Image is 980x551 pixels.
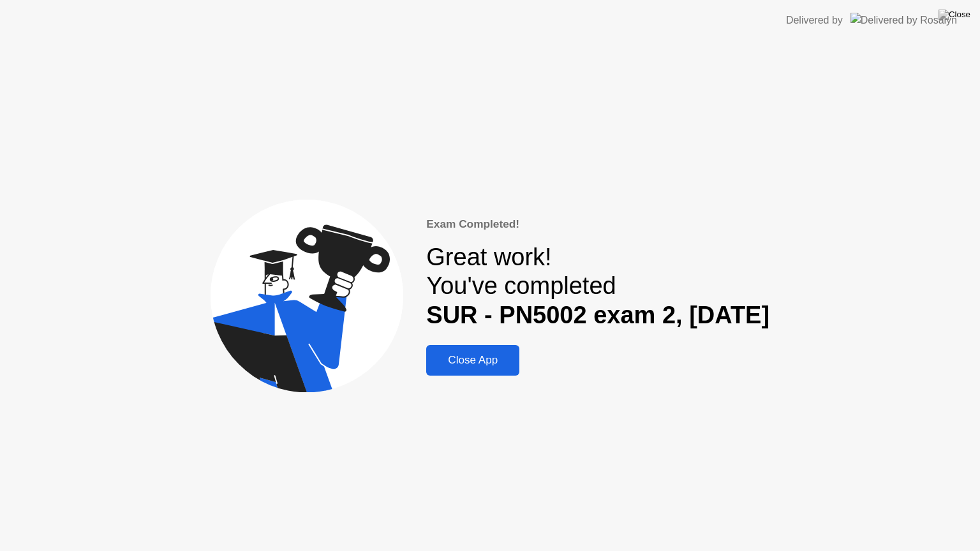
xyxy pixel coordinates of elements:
div: Great work! You've completed [426,243,769,330]
img: Close [939,10,970,20]
b: SUR - PN5002 exam 2, [DATE] [426,302,769,328]
div: Close App [430,354,516,367]
img: Delivered by Rosalyn [850,13,957,27]
div: Exam Completed! [426,216,769,233]
div: Delivered by [786,13,843,28]
button: Close App [426,345,519,376]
